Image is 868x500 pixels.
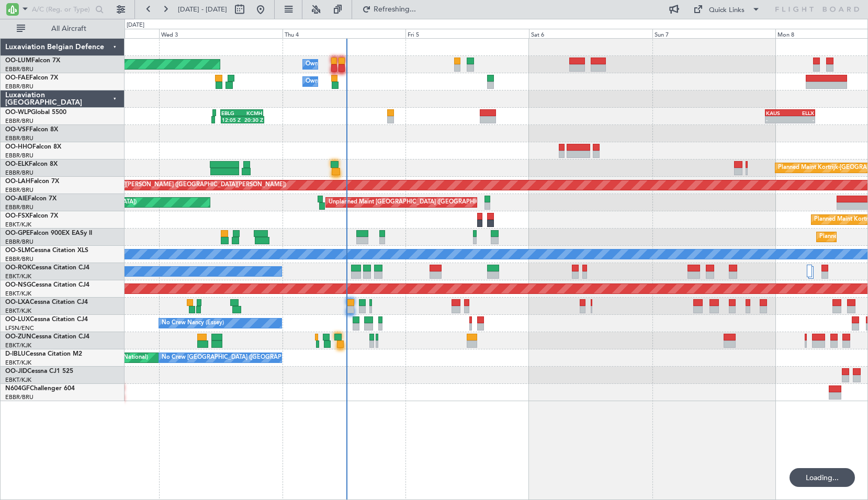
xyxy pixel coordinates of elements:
a: OO-NSGCessna Citation CJ4 [5,282,89,288]
a: EBBR/BRU [5,186,33,194]
a: OO-AIEFalcon 7X [5,196,57,202]
span: OO-NSG [5,282,31,288]
span: OO-HHO [5,144,32,150]
div: 12:05 Z [222,117,243,123]
span: [DATE] - [DATE] [178,5,227,14]
div: Unplanned Maint [GEOGRAPHIC_DATA] ([GEOGRAPHIC_DATA] National) [329,195,525,210]
span: OO-SLM [5,247,30,254]
span: D-IBLU [5,351,26,357]
a: OO-VSFFalcon 8X [5,127,58,133]
span: All Aircraft [27,25,110,32]
div: - [790,117,814,123]
button: All Aircraft [12,20,114,37]
div: Wed 3 [159,29,283,38]
span: OO-JID [5,368,27,374]
a: EBBR/BRU [5,203,33,211]
div: KAUS [766,110,790,116]
span: OO-LUX [5,316,30,323]
span: OO-FSX [5,213,29,219]
a: OO-SLMCessna Citation XLS [5,247,88,254]
div: [DATE] [127,21,144,30]
a: OO-HHOFalcon 8X [5,144,61,150]
div: KCMH [242,110,262,116]
a: EBKT/KJK [5,221,31,229]
a: OO-FAEFalcon 7X [5,75,58,81]
a: OO-LUMFalcon 7X [5,58,60,64]
div: Sat 6 [529,29,652,38]
a: OO-FSXFalcon 7X [5,213,58,219]
span: OO-ROK [5,265,31,271]
div: No Crew [GEOGRAPHIC_DATA] ([GEOGRAPHIC_DATA] National) [162,350,337,366]
a: EBKT/KJK [5,272,31,280]
a: EBKT/KJK [5,307,31,315]
button: Refreshing... [357,1,420,18]
a: EBBR/BRU [5,255,33,263]
div: Fri 5 [405,29,529,38]
a: EBKT/KJK [5,376,31,384]
a: OO-LXACessna Citation CJ4 [5,299,88,305]
a: OO-WLPGlobal 5500 [5,109,66,116]
a: LFSN/ENC [5,324,34,332]
a: OO-LUXCessna Citation CJ4 [5,316,88,323]
div: Owner Melsbroek Air Base [306,56,377,72]
a: OO-LAHFalcon 7X [5,178,59,185]
a: D-IBLUCessna Citation M2 [5,351,82,357]
a: EBKT/KJK [5,342,31,349]
div: Owner Melsbroek Air Base [306,74,377,89]
a: EBBR/BRU [5,152,33,160]
div: - [766,117,790,123]
a: EBKT/KJK [5,359,31,367]
span: OO-WLP [5,109,31,116]
a: EBBR/BRU [5,83,33,90]
span: OO-ELK [5,161,29,167]
div: No Crew Nancy (Essey) [162,315,224,331]
a: EBBR/BRU [5,238,33,246]
div: 20:30 Z [242,117,263,123]
div: ELLX [790,110,814,116]
a: OO-ELKFalcon 8X [5,161,58,167]
a: EBBR/BRU [5,169,33,177]
a: OO-JIDCessna CJ1 525 [5,368,73,374]
span: N604GF [5,385,30,392]
a: EBBR/BRU [5,393,33,401]
div: Sun 7 [652,29,776,38]
a: OO-ZUNCessna Citation CJ4 [5,334,89,340]
a: OO-ROKCessna Citation CJ4 [5,265,89,271]
input: A/C (Reg. or Type) [32,2,92,17]
a: EBBR/BRU [5,117,33,125]
a: EBKT/KJK [5,290,31,298]
a: N604GFChallenger 604 [5,385,75,392]
a: OO-GPEFalcon 900EX EASy II [5,230,92,236]
div: Loading... [790,468,855,487]
button: Quick Links [688,1,765,18]
div: Thu 4 [283,29,406,38]
span: OO-VSF [5,127,29,133]
span: OO-ZUN [5,334,31,340]
span: OO-LXA [5,299,30,305]
span: OO-AIE [5,196,28,202]
span: Refreshing... [373,6,417,13]
span: OO-LAH [5,178,30,185]
a: EBBR/BRU [5,65,33,73]
div: EBLG [221,110,242,116]
span: OO-FAE [5,75,29,81]
a: EBBR/BRU [5,134,33,142]
span: OO-GPE [5,230,30,236]
div: Quick Links [709,5,745,16]
span: OO-LUM [5,58,31,64]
